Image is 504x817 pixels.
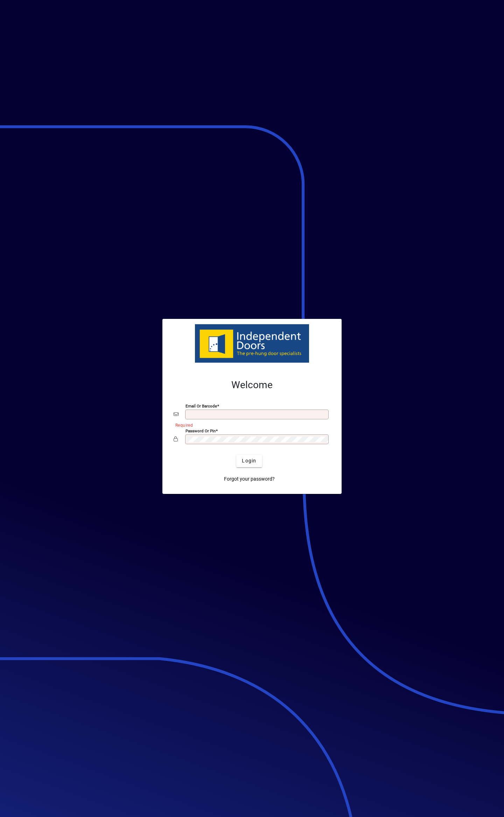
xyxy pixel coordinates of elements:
[185,428,216,433] mat-label: Password or Pin
[224,475,275,483] span: Forgot your password?
[174,379,330,391] h2: Welcome
[185,403,217,408] mat-label: Email or Barcode
[175,421,325,428] mat-error: Required
[242,457,256,465] span: Login
[236,455,262,467] button: Login
[221,473,278,486] a: Forgot your password?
